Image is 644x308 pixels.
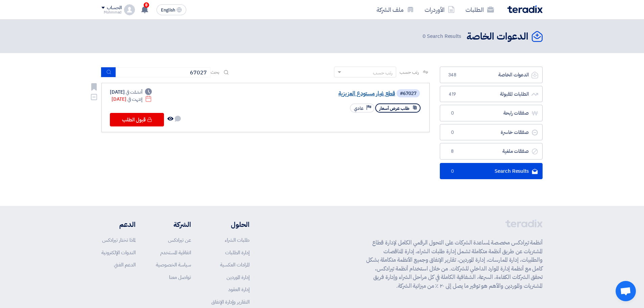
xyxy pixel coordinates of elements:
span: عادي [354,105,363,112]
span: إنتهت في [127,96,142,103]
a: إدارة الطلبات [225,249,249,256]
div: Mohmmad [101,10,121,14]
a: الطلبات [460,2,499,18]
span: 8 [448,148,456,155]
a: إدارة العقود [228,286,249,293]
span: 8 [144,2,149,8]
a: الدعم الفني [114,261,136,268]
button: English [157,4,186,15]
img: profile_test.png [124,4,135,15]
a: Search Results0 [440,163,543,180]
a: عن تيرادكس [168,236,191,244]
span: English [161,8,175,13]
a: إدارة الموردين [226,274,249,281]
a: سياسة الخصوصية [156,261,191,268]
div: [DATE] [110,89,152,96]
span: رتب حسب [400,69,419,76]
li: الشركة [156,219,191,230]
a: طلبات الشراء [225,236,249,244]
span: 0 [448,168,456,175]
li: الدعم [101,219,136,230]
div: #67027 [400,91,416,96]
a: الندوات الإلكترونية [101,249,136,256]
span: 419 [448,91,456,98]
a: التقارير وإدارة الإنفاق [211,298,249,306]
span: 0 [448,110,456,117]
span: Search Results [423,32,461,40]
span: أنشئت في [126,89,142,96]
div: [DATE] [112,96,152,103]
a: اتفاقية المستخدم [160,249,191,256]
span: 0 [448,129,456,136]
img: Teradix logo [507,5,543,13]
span: طلب عرض أسعار [379,105,409,112]
a: الأوردرات [419,2,460,18]
a: الطلبات المقبولة419 [440,86,543,102]
input: ابحث بعنوان أو رقم الطلب [116,67,211,77]
a: دردشة مفتوحة [616,281,636,301]
a: لماذا تختار تيرادكس [102,236,136,244]
a: صفقات رابحة0 [440,105,543,121]
span: 348 [448,72,456,78]
a: قطع غيار مستودع العزيزية [260,91,395,97]
button: قبول الطلب [110,113,164,126]
span: 0 [423,32,426,40]
a: المزادات العكسية [220,261,249,268]
a: تواصل معنا [169,274,191,281]
a: صفقات ملغية8 [440,143,543,160]
div: الحساب [107,5,121,11]
span: بحث [211,69,219,76]
li: الحلول [211,219,249,230]
div: رتب حسب [373,69,392,76]
p: أنظمة تيرادكس مخصصة لمساعدة الشركات على التحول الرقمي الكامل لإدارة قطاع المشتريات عن طريق أنظمة ... [366,238,543,290]
a: صفقات خاسرة0 [440,124,543,141]
a: ملف الشركة [371,2,419,18]
h2: الدعوات الخاصة [467,30,528,43]
a: الدعوات الخاصة348 [440,67,543,83]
